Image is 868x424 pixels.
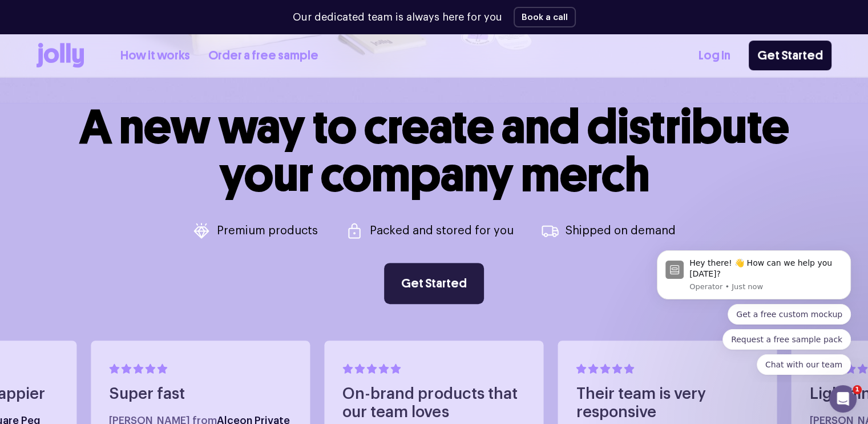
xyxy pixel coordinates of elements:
[829,385,857,413] iframe: Intercom live chat
[749,41,831,70] a: Get Started
[120,46,190,65] a: How it works
[384,263,484,304] a: Get Started
[566,225,676,237] p: Shipped on demand
[342,385,525,422] h4: On-brand products that our team loves
[208,46,318,65] a: Order a free sample
[109,385,292,403] h4: Super fast
[79,103,789,199] h1: A new way to create and distribute your company merch
[699,46,730,65] a: Log In
[640,241,868,382] iframe: Intercom notifications message
[576,385,758,422] h4: Their team is very responsive
[293,10,502,25] p: Our dedicated team is always here for you
[217,225,318,237] p: Premium products
[853,385,862,394] span: 1
[514,7,576,27] button: Book a call
[370,225,514,237] p: Packed and stored for you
